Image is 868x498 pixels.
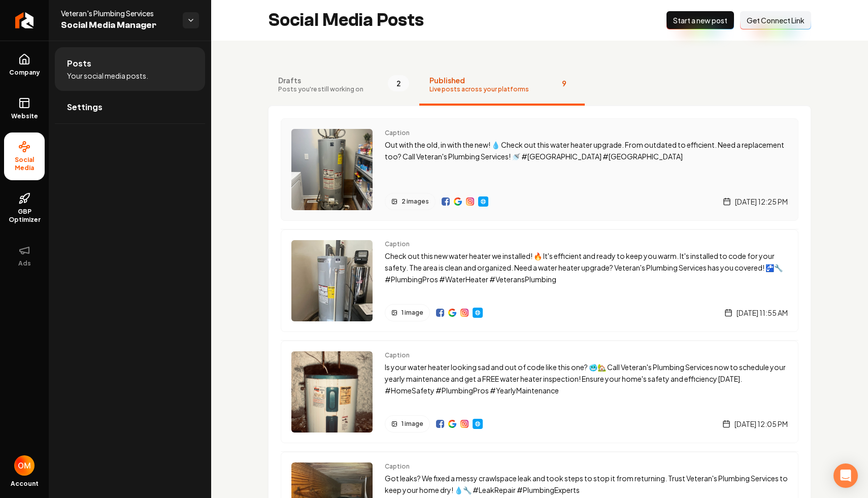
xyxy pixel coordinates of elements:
a: View on Facebook [442,197,450,206]
span: Live posts across your platforms [429,85,529,93]
img: Google [448,309,456,317]
span: [DATE] 12:05 PM [735,419,788,429]
img: Website [474,309,482,317]
p: Check out this new water heater we installed! 🔥 It's efficient and ready to keep you warm. It's i... [385,250,788,285]
a: Website [4,89,45,128]
p: Out with the old, in with the new! 💧 Check out this water heater upgrade. From outdated to effici... [385,139,788,162]
a: View on Instagram [460,309,469,317]
a: Post previewCaptionCheck out this new water heater we installed! 🔥 It's efficient and ready to ke... [281,229,798,332]
a: View on Google Business Profile [448,309,456,317]
span: Ads [14,259,35,268]
a: View on Facebook [436,309,444,317]
span: Account [11,480,39,488]
span: Caption [385,351,788,359]
span: Caption [385,462,788,471]
button: Open user button [14,455,35,476]
span: [DATE] 12:25 PM [735,196,788,207]
img: Website [474,420,482,428]
img: Post preview [291,129,373,210]
a: Website [478,196,488,207]
img: Omar Molai [14,455,35,476]
div: Open Intercom Messenger [833,463,858,488]
span: Drafts [278,75,363,85]
h2: Social Media Posts [268,10,424,30]
span: Published [429,75,529,85]
img: Post preview [291,351,373,433]
span: 1 image [402,420,423,428]
a: View on Google Business Profile [454,197,462,206]
span: 2 [388,75,409,91]
span: Posts you're still working on [278,85,363,93]
a: View on Instagram [466,197,474,206]
span: Start a new post [673,15,727,25]
a: View on Google Business Profile [448,420,456,428]
button: PublishedLive posts across your platforms9 [419,65,585,106]
img: Facebook [436,420,444,428]
span: Get Connect Link [747,15,805,25]
button: Start a new post [666,11,734,29]
a: View on Facebook [436,420,444,428]
a: Company [4,45,45,85]
img: Google [454,197,462,206]
span: Veteran's Plumbing Services [61,8,175,18]
img: Facebook [436,309,444,317]
span: 1 image [402,309,423,317]
span: Settings [67,101,103,113]
a: Website [473,308,483,318]
span: Posts [67,57,91,70]
span: Website [7,112,42,120]
span: Caption [385,240,788,248]
span: Your social media posts. [67,71,148,81]
span: Social Media [4,156,45,172]
span: 9 [553,75,575,91]
span: 2 images [402,197,429,206]
button: DraftsPosts you're still working on2 [268,65,419,106]
img: Instagram [460,420,469,428]
img: Website [479,197,487,206]
a: Post previewCaptionIs your water heater looking sad and out of code like this one? 🥶🏡 Call Vetera... [281,340,798,443]
img: Instagram [460,309,469,317]
span: Company [5,69,44,77]
span: GBP Optimizer [4,208,45,224]
img: Post preview [291,240,373,321]
a: Post previewCaptionOut with the old, in with the new! 💧 Check out this water heater upgrade. From... [281,118,798,221]
img: Instagram [466,197,474,206]
a: Settings [55,91,205,123]
a: View on Instagram [460,420,469,428]
nav: Tabs [268,65,811,106]
a: GBP Optimizer [4,184,45,232]
img: Rebolt Logo [15,12,34,28]
span: Social Media Manager [61,18,175,32]
span: [DATE] 11:55 AM [737,308,788,318]
p: Is your water heater looking sad and out of code like this one? 🥶🏡 Call Veteran's Plumbing Servic... [385,361,788,396]
button: Ads [4,236,45,276]
img: Google [448,420,456,428]
span: Caption [385,129,788,137]
a: Website [473,419,483,429]
p: Got leaks? We fixed a messy crawlspace leak and took steps to stop it from returning. Trust Veter... [385,473,788,496]
button: Get Connect Link [740,11,811,29]
img: Facebook [442,197,450,206]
